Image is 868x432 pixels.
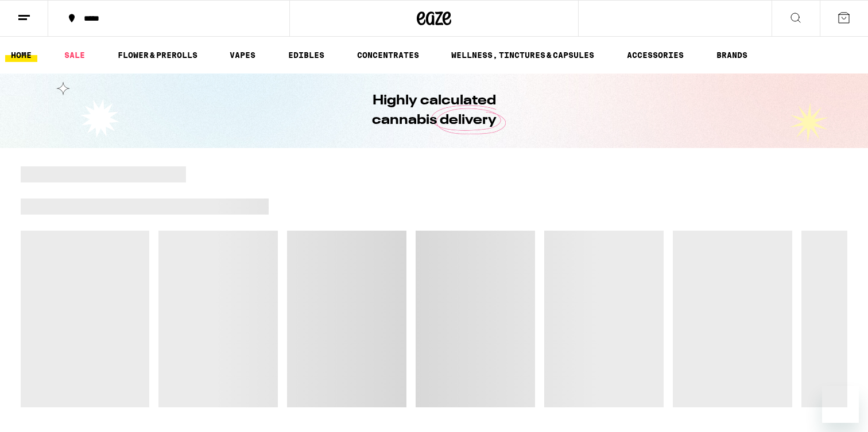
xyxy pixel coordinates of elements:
[351,48,425,62] a: CONCENTRATES
[224,48,261,62] a: VAPES
[112,48,203,62] a: FLOWER & PREROLLS
[621,48,689,62] a: ACCESSORIES
[59,48,91,62] a: SALE
[822,386,859,423] iframe: Button to launch messaging window
[711,48,753,62] a: BRANDS
[282,48,330,62] a: EDIBLES
[339,91,529,130] h1: Highly calculated cannabis delivery
[445,48,600,62] a: WELLNESS, TINCTURES & CAPSULES
[5,48,37,62] a: HOME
